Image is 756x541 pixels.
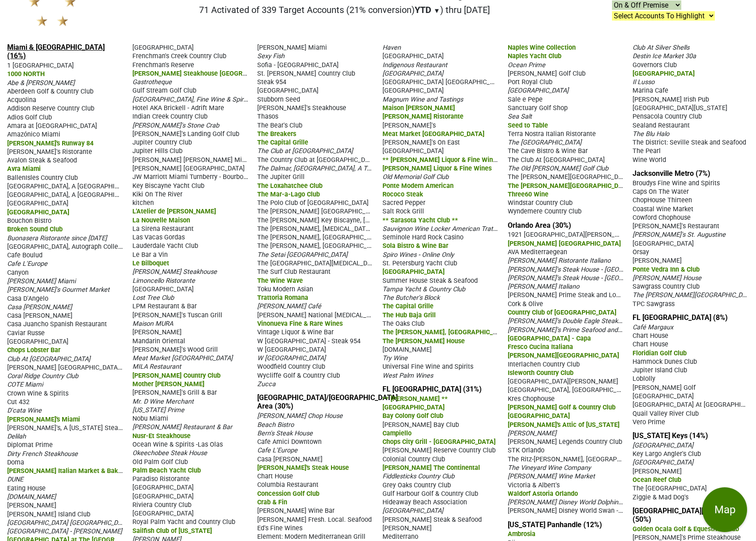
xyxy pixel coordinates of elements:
span: Sexy Fish [257,52,285,60]
span: [GEOGRAPHIC_DATA] [382,147,444,155]
span: COTE Miami [7,381,43,388]
span: Sanctuary Golf Shop [508,104,568,112]
span: [PERSON_NAME] Golf [633,384,696,392]
span: Abe & [PERSON_NAME] [7,79,75,87]
span: Addison Reserve Country Club [7,105,94,112]
span: Stubborn Seed [257,96,300,103]
span: The [PERSON_NAME], [GEOGRAPHIC_DATA] [382,328,510,336]
span: [PERSON_NAME]'s Tuscan Grill [132,311,222,319]
span: [PERSON_NAME] [132,328,182,336]
span: [PERSON_NAME]'s Wood Grill [132,346,218,354]
span: Windstar Country Club [508,199,573,207]
span: Las Vacas Gordas [132,234,185,241]
span: Amara at [GEOGRAPHIC_DATA] [7,122,97,130]
span: Cafe Amici Downtown [257,438,322,446]
span: Kres Chophouse [508,395,555,403]
span: Floridian Golf Club [633,349,687,357]
span: [PERSON_NAME] Italiano [508,283,579,290]
span: Adios Golf Club [7,114,52,121]
span: Chart House [257,473,293,480]
span: [PERSON_NAME] Country Club [132,372,221,379]
span: [PERSON_NAME] [508,430,556,437]
span: AVA Mediterraegean [508,248,567,256]
span: [GEOGRAPHIC_DATA], A [GEOGRAPHIC_DATA] [7,182,139,190]
span: Sofia - [GEOGRAPHIC_DATA] [257,61,339,69]
span: Okeechobee Steak House [132,449,207,457]
span: [GEOGRAPHIC_DATA] [508,87,569,94]
a: [GEOGRAPHIC_DATA]/[GEOGRAPHIC_DATA] Area (30%) [257,393,398,410]
span: Maison [PERSON_NAME] [382,104,455,112]
span: Gulf Stream Golf Club [132,87,196,94]
span: Aberdeen Golf & Country Club [7,88,93,95]
span: [PERSON_NAME] Chop House [257,412,343,420]
span: D'cata Wine [7,407,42,414]
span: The Surf Club Restaurant [257,268,331,276]
span: TPC Sawgrass [633,300,675,308]
span: Casa [PERSON_NAME] [7,303,72,311]
a: [US_STATE] Panhandle (12%) [508,520,602,529]
span: The [PERSON_NAME], [MEDICAL_DATA][GEOGRAPHIC_DATA] [257,224,433,233]
button: Map [702,487,747,532]
span: [PERSON_NAME] [633,468,682,475]
span: Coral Ridge Country Club [7,372,78,380]
span: [PERSON_NAME]'s Double Eagle Steakhouse [508,316,635,325]
span: kitchen [132,199,154,207]
span: BallenIsles Country Club [7,174,78,182]
span: Acquolina [7,96,36,104]
span: The [PERSON_NAME][GEOGRAPHIC_DATA], [GEOGRAPHIC_DATA] [508,181,698,190]
span: Broken Sound Club [7,226,63,233]
span: Gastrotheque [132,78,172,86]
span: [PERSON_NAME]'s On East [382,139,460,146]
span: Spiro Wines - Online Only [382,251,454,259]
span: Haven [382,44,401,51]
span: Pensacola Country Club [633,113,702,120]
span: The Wine Wave [257,277,303,285]
span: The Polo Club of [GEOGRAPHIC_DATA] [257,199,369,207]
span: West Palm Wines [382,372,433,379]
span: Indian Creek Country Club [132,113,208,120]
span: 1 [GEOGRAPHIC_DATA] [7,62,74,69]
span: The Butcher's Block [382,294,440,302]
span: The [PERSON_NAME] Key Biscayne, [GEOGRAPHIC_DATA] [257,216,425,224]
span: Frenchman's Creek Country Club [132,52,226,60]
span: La Sirena Restaurant [132,225,194,233]
span: Hotel AKA Brickell - Adrift Mare [132,104,224,112]
span: ▼ [433,7,440,15]
span: [PERSON_NAME] Legends Country Club [508,438,622,446]
span: Club At Silver Shells [633,44,689,51]
span: [PERSON_NAME] Italian Market & Bakery [7,466,127,475]
span: Cork & Olive [508,300,543,308]
span: Wycliffe Golf & Country Club [257,372,340,379]
span: Diplomat Prime [7,441,53,449]
span: Frenchman's Reserve [132,61,194,69]
span: [PERSON_NAME] Liquor & Fine Wines [382,165,492,172]
span: The Bear's Club [257,122,302,129]
span: Mother [PERSON_NAME] [132,380,204,388]
span: Orsay [633,248,649,256]
span: [PERSON_NAME] The Continental [382,464,480,472]
span: Caps On The Water [633,188,689,196]
span: [GEOGRAPHIC_DATA] [633,459,693,466]
span: Cowford Chophouse [633,214,691,222]
span: Chops City Grill - [GEOGRAPHIC_DATA] [382,438,496,446]
span: 1000 NORTH [7,70,45,78]
span: Sawgrass Country Club [633,283,700,290]
span: Le Bar a Vin [132,251,168,259]
span: [GEOGRAPHIC_DATA] [132,44,194,51]
span: [GEOGRAPHIC_DATA] [633,442,693,449]
span: The Dalmar, [GEOGRAPHIC_DATA], A Tribute Portfolio Hotel [257,164,426,172]
span: Thasos [257,113,278,120]
span: [PERSON_NAME]'s Miami [7,416,80,423]
span: Avra Miami [7,165,41,173]
span: Wine World [633,156,666,164]
span: The Loxahatchee Club [257,182,323,190]
span: JW Marriott Miami Turnberry - Bourbon Steak [132,172,265,181]
span: [PERSON_NAME]'s Ristorante [7,148,92,156]
span: Nobu Miami [132,415,168,422]
span: [PERSON_NAME]'s Landing Golf Club [132,130,239,138]
span: Meat Market [GEOGRAPHIC_DATA] [132,354,233,362]
span: The Jupiter Grill [257,173,305,181]
span: W [GEOGRAPHIC_DATA] [257,354,326,362]
span: [PERSON_NAME] [PERSON_NAME] Miami - Boulud Sud [132,155,292,164]
span: [PERSON_NAME]'s [382,122,436,129]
